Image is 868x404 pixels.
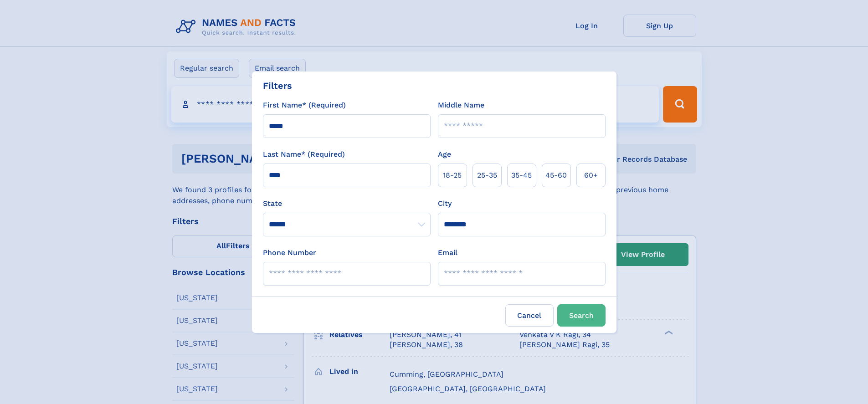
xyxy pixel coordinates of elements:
[263,100,346,111] label: First Name* (Required)
[263,247,316,258] label: Phone Number
[263,149,345,160] label: Last Name* (Required)
[505,304,554,327] label: Cancel
[511,170,532,181] span: 35‑45
[545,170,567,181] span: 45‑60
[438,198,452,209] label: City
[438,247,457,258] label: Email
[557,304,606,327] button: Search
[584,170,598,181] span: 60+
[443,170,462,181] span: 18‑25
[438,100,484,111] label: Middle Name
[477,170,497,181] span: 25‑35
[263,79,292,92] div: Filters
[263,198,431,209] label: State
[438,149,451,160] label: Age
